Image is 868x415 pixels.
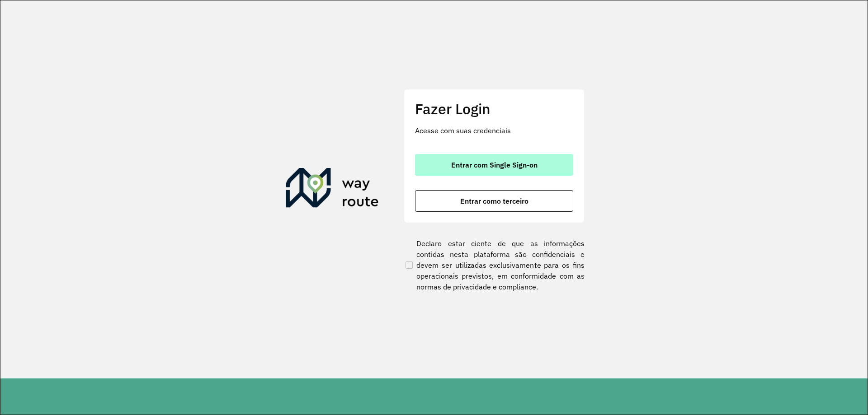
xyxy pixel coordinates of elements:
p: Acesse com suas credenciais [415,125,573,136]
button: button [415,154,573,176]
h2: Fazer Login [415,100,573,117]
span: Entrar com Single Sign-on [451,161,538,168]
span: Entrar como terceiro [460,197,528,205]
img: Roteirizador AmbevTech [286,168,379,211]
button: button [415,190,573,212]
label: Declaro estar ciente de que as informações contidas nesta plataforma são confidenciais e devem se... [404,238,585,292]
